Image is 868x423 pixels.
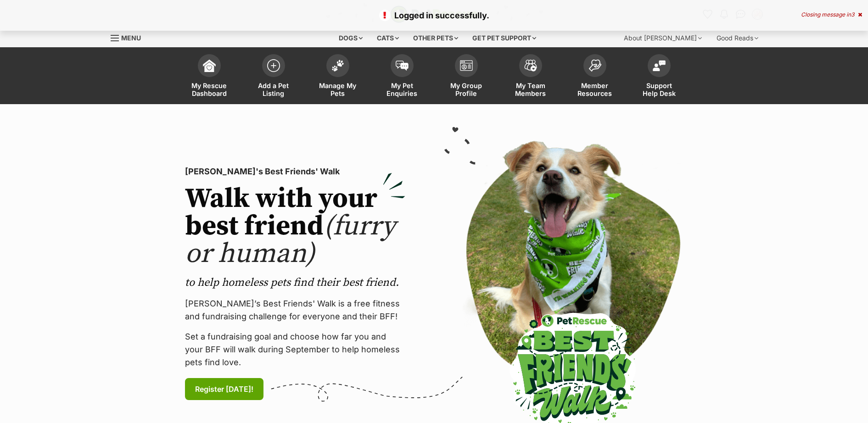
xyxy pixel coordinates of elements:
[185,297,405,323] p: [PERSON_NAME]’s Best Friends' Walk is a free fitness and fundraising challenge for everyone and t...
[253,82,294,97] span: Add a Pet Listing
[434,50,498,104] a: My Group Profile
[563,50,627,104] a: Member Resources
[177,50,241,104] a: My Rescue Dashboard
[185,275,405,290] p: to help homeless pets find their best friend.
[524,60,537,72] img: team-members-icon-5396bd8760b3fe7c0b43da4ab00e1e3bb1a5d9ba89233759b79545d2d3fc5d0d.svg
[381,82,423,97] span: My Pet Enquiries
[627,50,691,104] a: Support Help Desk
[710,29,765,47] div: Good Reads
[574,82,616,97] span: Member Resources
[407,29,465,47] div: Other pets
[317,82,358,97] span: Manage My Pets
[111,29,147,45] a: Menu
[370,50,434,104] a: My Pet Enquiries
[617,29,708,47] div: About [PERSON_NAME]
[466,29,543,47] div: Get pet support
[638,82,680,97] span: Support Help Desk
[331,60,344,72] img: manage-my-pets-icon-02211641906a0b7f246fdf0571729dbe1e7629f14944591b6c1af311fb30b64b.svg
[653,60,666,71] img: help-desk-icon-fdf02630f3aa405de69fd3d07c3f3aa587a6932b1a1747fa1d2bba05be0121f9.svg
[185,209,396,271] span: (furry or human)
[267,59,280,72] img: add-pet-listing-icon-0afa8454b4691262ce3f59096e99ab1cd57d4a30225e0717b998d2c9b9846f56.svg
[185,165,405,178] p: [PERSON_NAME]'s Best Friends' Walk
[189,82,230,97] span: My Rescue Dashboard
[185,378,263,400] a: Register [DATE]!
[121,34,141,42] span: Menu
[446,82,487,97] span: My Group Profile
[185,185,405,268] h2: Walk with your best friend
[306,50,370,104] a: Manage My Pets
[460,60,473,71] img: group-profile-icon-3fa3cf56718a62981997c0bc7e787c4b2cf8bcc04b72c1350f741eb67cf2f40e.svg
[241,50,306,104] a: Add a Pet Listing
[332,29,369,47] div: Dogs
[498,50,563,104] a: My Team Members
[203,59,216,72] img: dashboard-icon-eb2f2d2d3e046f16d808141f083e7271f6b2e854fb5c12c21221c1fb7104beca.svg
[370,29,405,47] div: Cats
[185,330,405,369] p: Set a fundraising goal and choose how far you and your BFF will walk during September to help hom...
[510,82,551,97] span: My Team Members
[396,61,409,71] img: pet-enquiries-icon-7e3ad2cf08bfb03b45e93fb7055b45f3efa6380592205ae92323e6603595dc1f.svg
[195,384,253,395] span: Register [DATE]!
[588,59,601,72] img: member-resources-icon-8e73f808a243e03378d46382f2149f9095a855e16c252ad45f914b54edf8863c.svg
